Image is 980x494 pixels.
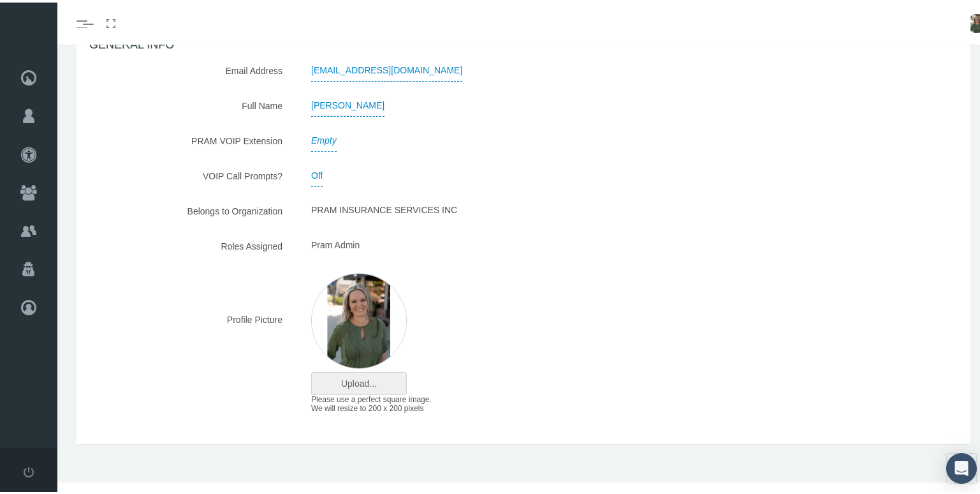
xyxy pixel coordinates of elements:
span: PRAM INSURANCE SERVICES INC [311,198,457,217]
img: S_Profile_Picture_15372.jpg [311,271,407,366]
label: Profile Picture [217,306,292,328]
span: Empty [311,127,337,149]
label: VOIP Call Prompts? [193,162,292,184]
label: PRAM VOIP Extension [182,127,292,149]
span: [PERSON_NAME] [311,92,384,114]
label: Belongs to Organization [178,197,292,220]
label: Email Address [216,57,292,79]
label: Full Name [232,92,292,114]
span: [EMAIL_ADDRESS][DOMAIN_NAME] [311,57,462,79]
span: Please use a perfect square image. We will resize to 200 x 200 pixels [311,393,432,410]
h4: GENERAL INFO [89,36,958,50]
span: Off [311,162,323,184]
label: Roles Assigned [211,232,292,255]
div: Pram Admin [302,232,819,255]
div: Open Intercom Messenger [946,451,977,481]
